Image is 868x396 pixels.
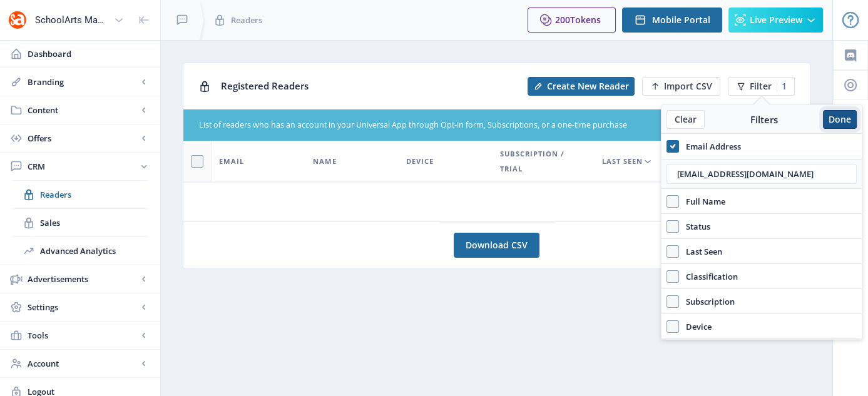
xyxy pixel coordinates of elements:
span: Mobile Portal [652,15,710,25]
span: Readers [231,14,262,26]
a: New page [520,77,635,96]
button: Live Preview [728,8,823,33]
span: Branding [28,76,138,88]
span: Subscription / Trial [500,146,586,176]
span: Name [313,154,337,169]
span: Registered Readers [221,79,309,92]
span: Classification [679,269,738,284]
span: Subscription [679,294,735,309]
a: Sales [13,209,148,236]
a: Advanced Analytics [13,237,148,265]
span: Full Name [679,194,725,209]
span: Content [28,104,138,116]
span: Account [28,357,138,370]
span: Filter [750,81,772,91]
span: Offers [28,132,138,145]
span: Tools [28,329,138,342]
span: Dashboard [28,48,150,60]
a: New page [635,77,720,96]
button: Clear [666,110,705,129]
span: Last Seen [679,244,722,259]
div: SchoolArts Magazine [35,6,109,34]
a: Download CSV [454,233,539,258]
button: 200Tokens [528,8,616,33]
span: Live Preview [750,15,802,25]
div: 1 [777,81,787,91]
app-collection-view: Registered Readers [183,63,810,222]
button: Filter1 [728,77,795,96]
span: Settings [28,301,138,313]
span: CRM [28,160,138,173]
span: Advanced Analytics [40,245,148,257]
span: Status [679,219,710,234]
button: Import CSV [642,77,720,96]
span: Device [679,319,712,334]
span: Last Seen [602,154,643,169]
span: Import CSV [664,81,712,91]
span: Create New Reader [547,81,629,91]
button: Mobile Portal [622,8,722,33]
span: Sales [40,216,148,229]
span: Email [219,154,244,169]
button: Done [823,110,857,129]
img: properties.app_icon.png [8,10,28,30]
button: Create New Reader [528,77,635,96]
div: Filters [705,113,823,126]
span: Tokens [570,14,601,26]
a: Readers [13,181,148,208]
span: Advertisements [28,273,138,285]
div: List of readers who has an account in your Universal App through Opt-in form, Subscriptions, or a... [199,119,720,131]
span: Email Address [679,139,741,154]
span: Device [406,154,434,169]
span: Readers [40,188,148,201]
